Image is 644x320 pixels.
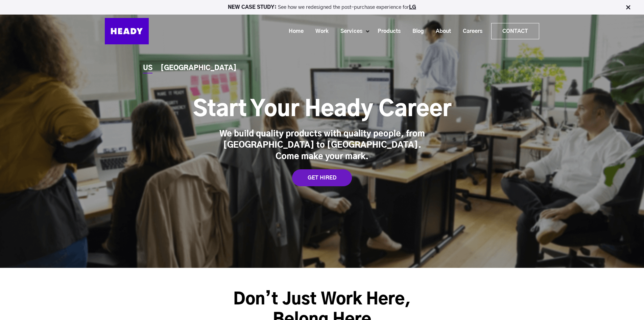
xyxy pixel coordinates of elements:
[307,25,332,38] a: Work
[193,96,451,123] h1: Start Your Heady Career
[280,25,307,38] a: Home
[427,25,454,38] a: About
[454,25,486,38] a: Careers
[161,65,237,72] a: [GEOGRAPHIC_DATA]
[217,129,427,163] div: We build quality products with quality people, from [GEOGRAPHIC_DATA] to [GEOGRAPHIC_DATA]. Come ...
[332,25,366,38] a: Services
[143,65,152,72] a: US
[492,23,539,39] a: Contact
[625,4,631,11] img: Close Bar
[292,169,352,186] a: GET HIRED
[404,25,427,38] a: Blog
[409,5,416,10] a: LG
[105,18,149,44] img: Heady_Logo_Web-01 (1)
[3,5,641,10] p: See how we redesigned the post-purchase experience for
[156,23,539,39] div: Navigation Menu
[228,5,278,10] strong: NEW CASE STUDY:
[369,25,404,38] a: Products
